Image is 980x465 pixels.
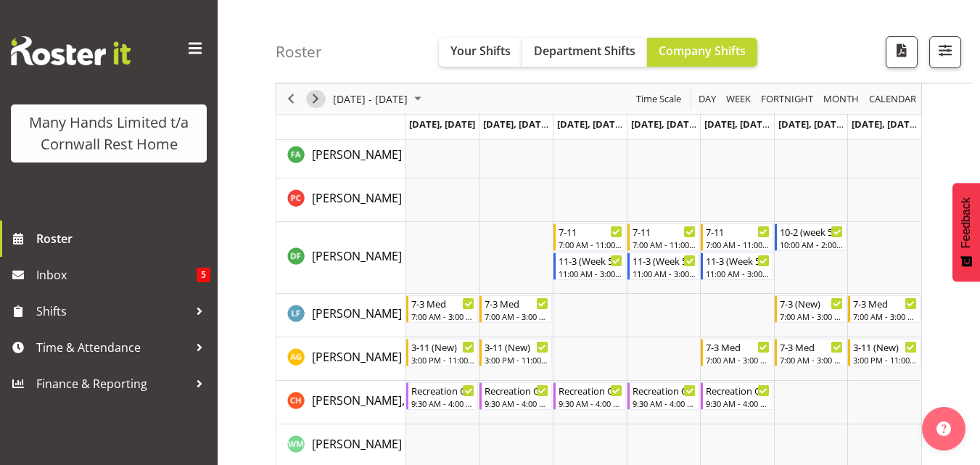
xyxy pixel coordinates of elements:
[559,253,622,268] div: 11-3 (Week 5)
[848,295,921,323] div: Flynn, Leeane"s event - 7-3 Med Begin From Sunday, September 21, 2025 at 7:00:00 AM GMT+12:00 End...
[559,398,622,409] div: 9:30 AM - 4:00 PM
[312,305,402,322] a: [PERSON_NAME]
[706,253,770,268] div: 11-3 (Week 5)
[485,398,548,409] div: 9:30 AM - 4:00 PM
[197,268,210,282] span: 5
[411,354,475,366] div: 3:00 PM - 11:00 PM
[724,90,754,108] button: Timeline Week
[559,383,622,398] div: Recreation Officer
[276,178,405,222] td: Chand, Pretika resource
[553,252,626,280] div: Fairbrother, Deborah"s event - 11-3 (Week 5) Begin From Wednesday, September 17, 2025 at 11:00:00...
[633,239,696,250] div: 7:00 AM - 11:00 AM
[633,253,696,268] div: 11-3 (Week 5)
[276,381,405,424] td: Hannecart, Charline resource
[479,382,552,410] div: Hannecart, Charline"s event - Recreation Officer Begin From Tuesday, September 16, 2025 at 9:30:0...
[867,90,919,108] button: Month
[479,339,552,366] div: Galvez, Angeline"s event - 3-11 (New) Begin From Tuesday, September 16, 2025 at 3:00:00 PM GMT+12...
[780,296,844,310] div: 7-3 (New)
[312,189,402,207] a: [PERSON_NAME]
[706,354,770,366] div: 7:00 AM - 3:00 PM
[409,118,475,131] span: [DATE], [DATE]
[312,435,402,453] a: [PERSON_NAME]
[960,197,973,248] span: Feedback
[411,296,475,310] div: 7-3 Med
[759,90,815,108] span: Fortnight
[852,118,918,131] span: [DATE], [DATE]
[706,340,770,354] div: 7-3 Med
[559,224,622,239] div: 7-11
[553,223,626,251] div: Fairbrother, Deborah"s event - 7-11 Begin From Wednesday, September 17, 2025 at 7:00:00 AM GMT+12...
[450,43,511,59] span: Your Shifts
[821,90,862,108] button: Timeline Month
[534,43,635,59] span: Department Shifts
[559,239,622,250] div: 7:00 AM - 11:00 AM
[276,135,405,178] td: Adams, Fran resource
[406,382,479,410] div: Hannecart, Charline"s event - Recreation Officer Begin From Monday, September 15, 2025 at 9:30:00...
[627,382,700,410] div: Hannecart, Charline"s event - Recreation Officer Begin From Thursday, September 18, 2025 at 9:30:...
[439,38,522,67] button: Your Shifts
[634,90,684,108] button: Time Scale
[780,224,844,239] div: 10-2 (week 5)
[780,340,844,354] div: 7-3 Med
[411,383,475,398] div: Recreation Officer
[36,228,210,250] span: Roster
[36,373,189,395] span: Finance & Reporting
[276,294,405,337] td: Flynn, Leeane resource
[706,268,770,279] div: 11:00 AM - 3:00 PM
[853,310,917,322] div: 7:00 AM - 3:00 PM
[759,90,816,108] button: Fortnight
[633,224,696,239] div: 7-11
[312,436,402,452] span: [PERSON_NAME]
[631,118,697,131] span: [DATE], [DATE]
[312,190,402,206] span: [PERSON_NAME]
[331,90,428,108] button: September 15 - 21, 2025
[780,239,844,250] div: 10:00 AM - 2:00 PM
[936,421,951,436] img: help-xxl-2.png
[697,90,717,108] span: Day
[627,252,700,280] div: Fairbrother, Deborah"s event - 11-3 (Week 5) Begin From Thursday, September 18, 2025 at 11:00:00 ...
[647,38,757,67] button: Company Shifts
[479,295,552,323] div: Flynn, Leeane"s event - 7-3 Med Begin From Tuesday, September 16, 2025 at 7:00:00 AM GMT+12:00 En...
[279,83,303,114] div: Previous
[635,90,683,108] span: Time Scale
[929,36,961,68] button: Filter Shifts
[306,90,326,108] button: Next
[312,392,498,408] span: [PERSON_NAME], [PERSON_NAME]
[281,90,301,108] button: Previous
[704,118,770,131] span: [DATE], [DATE]
[36,264,197,286] span: Inbox
[701,382,773,410] div: Hannecart, Charline"s event - Recreation Officer Begin From Friday, September 19, 2025 at 9:30:00...
[696,90,719,108] button: Timeline Day
[276,222,405,294] td: Fairbrother, Deborah resource
[725,90,752,108] span: Week
[312,305,402,321] span: [PERSON_NAME]
[633,398,696,409] div: 9:30 AM - 4:00 PM
[36,337,189,358] span: Time & Attendance
[952,183,980,281] button: Feedback - Show survey
[312,247,402,265] a: [PERSON_NAME]
[706,383,770,398] div: Recreation Officer
[522,38,647,67] button: Department Shifts
[780,310,844,322] div: 7:00 AM - 3:00 PM
[775,339,847,366] div: Galvez, Angeline"s event - 7-3 Med Begin From Saturday, September 20, 2025 at 7:00:00 AM GMT+12:0...
[706,224,770,239] div: 7-11
[485,296,548,310] div: 7-3 Med
[775,223,847,251] div: Fairbrother, Deborah"s event - 10-2 (week 5) Begin From Saturday, September 20, 2025 at 10:00:00 ...
[868,90,918,108] span: calendar
[332,90,409,108] span: [DATE] - [DATE]
[778,118,844,131] span: [DATE], [DATE]
[633,383,696,398] div: Recreation Officer
[633,268,696,279] div: 11:00 AM - 3:00 PM
[775,295,847,323] div: Flynn, Leeane"s event - 7-3 (New) Begin From Saturday, September 20, 2025 at 7:00:00 AM GMT+12:00...
[312,392,498,409] a: [PERSON_NAME], [PERSON_NAME]
[312,348,402,366] a: [PERSON_NAME]
[411,340,475,354] div: 3-11 (New)
[312,349,402,365] span: [PERSON_NAME]
[312,147,402,162] span: [PERSON_NAME]
[627,223,700,251] div: Fairbrother, Deborah"s event - 7-11 Begin From Thursday, September 18, 2025 at 7:00:00 AM GMT+12:...
[485,354,548,366] div: 3:00 PM - 11:00 PM
[706,398,770,409] div: 9:30 AM - 4:00 PM
[886,36,918,68] button: Download a PDF of the roster according to the set date range.
[485,383,548,398] div: Recreation Officer
[853,296,917,310] div: 7-3 Med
